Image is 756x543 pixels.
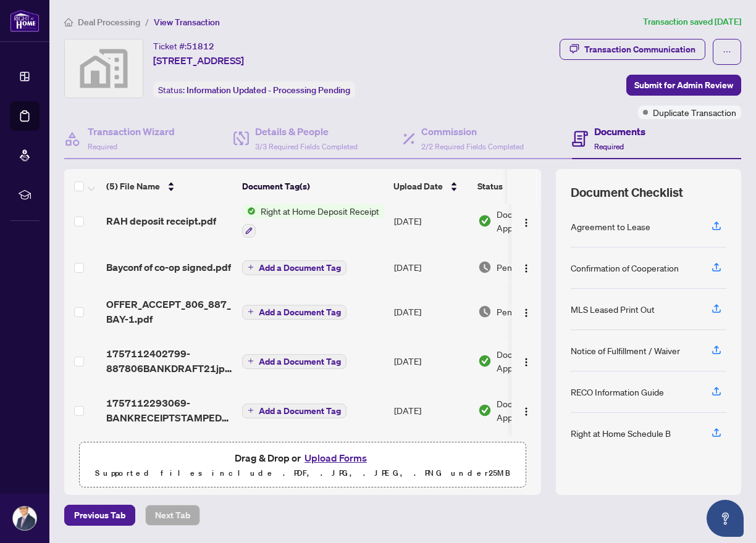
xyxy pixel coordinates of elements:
div: Transaction Communication [584,39,695,59]
button: Logo [516,257,536,277]
span: Submit for Admin Review [634,75,733,95]
span: 51812 [187,41,214,52]
img: Logo [521,263,531,273]
span: Information Updated - Processing Pending [187,85,350,96]
span: Required [88,142,117,151]
h4: Transaction Wizard [88,124,175,139]
img: Document Status [478,404,492,417]
button: Add a Document Tag [242,260,346,275]
span: Duplicate Transaction [653,106,736,119]
td: [DATE] [389,287,473,336]
button: Add a Document Tag [242,404,346,418]
div: Confirmation of Cooperation [571,261,679,275]
button: Add a Document Tag [242,259,346,275]
button: Add a Document Tag [242,304,346,320]
span: Add a Document Tag [259,263,341,272]
button: Logo [516,351,536,371]
img: Document Status [478,354,492,368]
img: Status Icon [242,204,256,218]
span: [STREET_ADDRESS] [153,53,244,68]
span: ellipsis [723,48,731,56]
img: Logo [521,218,531,228]
span: Add a Document Tag [259,407,341,415]
td: [DATE] [389,247,473,287]
div: RECO Information Guide [571,385,664,399]
span: Pending Review [497,260,558,274]
article: Transaction saved [DATE] [643,15,741,29]
div: Ticket #: [153,39,214,53]
p: Supported files include .PDF, .JPG, .JPEG, .PNG under 25 MB [87,466,518,481]
button: Upload Forms [301,450,371,466]
img: Document Status [478,260,492,274]
span: 1757112293069-BANKRECEIPTSTAMPED076864jpg.pdf [106,396,232,425]
img: Profile Icon [13,507,36,530]
button: Next Tab [145,505,200,526]
span: Right at Home Deposit Receipt [256,204,384,218]
button: Logo [516,211,536,231]
button: Logo [516,302,536,321]
button: Status IconRight at Home Deposit Receipt [242,204,384,238]
button: Add a Document Tag [242,402,346,418]
h4: Details & People [255,124,358,139]
button: Transaction Communication [560,39,705,60]
img: Document Status [478,214,492,228]
span: home [64,18,73,27]
td: [DATE] [389,194,473,247]
span: RAH deposit receipt.pdf [106,213,216,228]
span: 2/2 Required Fields Completed [421,142,524,151]
span: Deal Processing [78,17,140,28]
span: 1757112402799-887806BANKDRAFT21jpg.pdf [106,346,232,376]
span: Document Approved [497,207,573,234]
img: svg%3e [65,39,143,97]
th: Document Tag(s) [237,169,388,204]
span: plus [248,358,254,364]
th: (5) File Name [101,169,237,204]
div: Right at Home Schedule B [571,426,671,440]
button: Add a Document Tag [242,354,346,369]
span: Previous Tab [74,505,125,525]
span: Upload Date [393,180,443,193]
img: logo [10,9,40,32]
h4: Commission [421,124,524,139]
span: plus [248,309,254,315]
span: (5) File Name [106,180,160,193]
span: 3/3 Required Fields Completed [255,142,358,151]
span: Document Approved [497,347,573,375]
span: Status [477,180,503,193]
span: Required [594,142,624,151]
div: Notice of Fulfillment / Waiver [571,344,680,357]
span: Document Approved [497,397,573,424]
li: / [145,15,149,29]
span: plus [248,407,254,413]
div: MLS Leased Print Out [571,302,655,316]
div: Status: [153,81,355,98]
button: Previous Tab [64,505,135,526]
span: Add a Document Tag [259,308,341,317]
button: Logo [516,400,536,420]
h4: Documents [594,124,645,139]
span: Drag & Drop orUpload FormsSupported files include .PDF, .JPG, .JPEG, .PNG under25MB [80,442,526,488]
td: [DATE] [389,336,473,386]
span: Pending Review [497,305,558,318]
div: Agreement to Lease [571,220,650,233]
th: Status [472,169,577,204]
button: Add a Document Tag [242,353,346,369]
span: Document Checklist [571,184,683,201]
span: View Transaction [154,17,220,28]
img: Logo [521,407,531,417]
span: plus [248,264,254,270]
img: Logo [521,357,531,367]
button: Open asap [707,500,744,537]
button: Submit for Admin Review [626,75,741,96]
td: [DATE] [389,386,473,435]
img: Document Status [478,305,492,318]
img: Logo [521,308,531,318]
span: Bayconf of co-op signed.pdf [106,260,231,275]
span: OFFER_ACCEPT_806_887_BAY-1.pdf [106,297,232,326]
span: Add a Document Tag [259,357,341,366]
button: Add a Document Tag [242,305,346,320]
span: Drag & Drop or [235,450,371,466]
th: Upload Date [388,169,472,204]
